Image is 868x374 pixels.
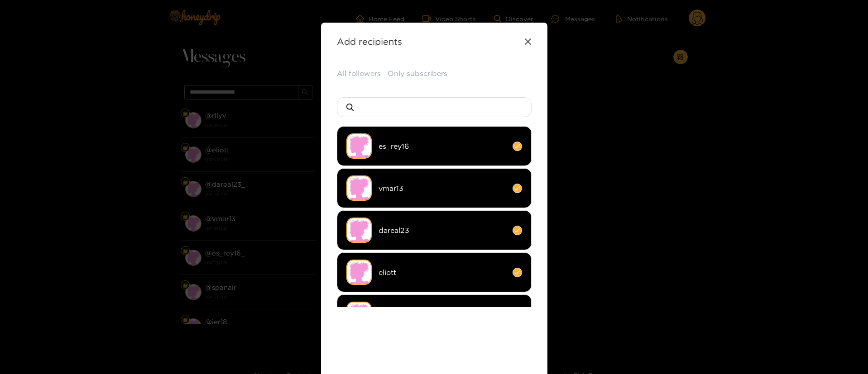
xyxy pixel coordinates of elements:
[346,133,372,159] img: no-avatar.png
[379,267,506,278] span: eliott
[346,175,372,201] img: no-avatar.png
[346,218,372,243] img: no-avatar.png
[346,260,372,285] img: no-avatar.png
[379,183,506,194] span: vmar13
[337,68,381,79] button: All followers
[346,302,372,327] img: no-avatar.png
[379,225,506,236] span: dareal23_
[337,36,402,47] strong: Add recipients
[379,141,506,151] span: es_rey16_
[388,68,447,79] button: Only subscribers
